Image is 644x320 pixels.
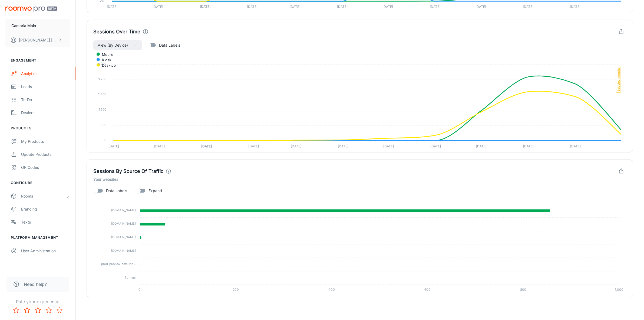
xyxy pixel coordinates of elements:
span: mobile [98,52,113,57]
tspan: [DATE] [523,5,533,9]
button: Rate 2 star [22,305,32,316]
tspan: 1,000 [615,287,624,292]
span: View (By Device) [98,42,128,49]
tspan: [DATE] [476,144,487,148]
div: Leads [21,84,70,90]
tspan: [DATE] [475,5,486,9]
tspan: 600 [424,287,431,292]
tspan: 0 [139,287,141,292]
div: To-do [21,97,70,103]
tspan: 400 [328,287,335,292]
tspan: 2,400 [98,92,106,96]
p: [PERSON_NAME] [PERSON_NAME] [19,37,57,43]
div: Dealers [21,110,70,116]
p: Cambria Main [11,23,36,29]
tspan: 200 [233,287,239,292]
button: Cambria Main [5,19,70,33]
div: QR Codes [21,164,70,170]
tspan: [DOMAIN_NAME] [111,235,136,239]
span: desktop [98,63,116,68]
img: Roomvo PRO Beta [5,7,57,12]
h6: Your websites [93,176,626,182]
div: User Administration [21,248,70,254]
tspan: [DOMAIN_NAME] [111,208,136,212]
tspan: [DATE] [153,5,163,9]
div: Rooms [21,193,66,199]
tspan: [DATE] [247,5,257,9]
tspan: 4,000 [98,62,106,66]
span: Expand [148,188,162,194]
tspan: [DATE] [431,144,441,148]
button: Rate 3 star [32,305,43,316]
button: Rate 5 star [54,305,65,316]
div: Texts [21,219,70,225]
tspan: [DOMAIN_NAME] [111,249,136,253]
tspan: [DATE] [248,144,259,148]
span: Data Labels [159,42,180,48]
tspan: [DATE] [290,5,300,9]
span: kiosk [98,57,111,62]
tspan: 800 [101,123,106,127]
div: Branding [21,206,70,212]
div: Analytics [21,71,70,77]
button: [PERSON_NAME] [PERSON_NAME] [5,33,70,47]
h4: Sessions Over Time [93,28,140,35]
tspan: [DATE] [384,144,394,148]
h4: Sessions By Source Of Traffic [93,167,163,175]
p: Rate your experience [4,298,71,305]
div: My Products [21,138,70,144]
tspan: [DATE] [291,144,301,148]
button: Rate 1 star [11,305,22,316]
tspan: 1,600 [99,108,106,111]
div: Update Products [21,151,70,157]
tspan: [DATE] [430,5,440,9]
tspan: [DATE] [570,5,581,9]
tspan: [DATE] [338,144,348,148]
tspan: [DATE] [383,5,393,9]
span: Need help? [24,281,47,287]
tspan: [DATE] [570,144,581,148]
tspan: 1 others [125,276,136,279]
tspan: 3,200 [98,77,106,81]
tspan: [DATE] [200,5,210,9]
tspan: [DATE] [109,144,119,148]
tspan: [DATE] [201,144,212,148]
button: View (By Device) [93,40,142,50]
tspan: [DATE] [523,144,534,148]
tspan: 800 [520,287,526,292]
tspan: [DATE] [107,5,117,9]
tspan: [DATE] [154,144,165,148]
span: Data Labels [106,188,127,194]
button: Rate 4 star [43,305,54,316]
tspan: [DATE] [337,5,348,9]
tspan: prod-preview-aem-vip... [101,262,136,266]
tspan: 0 [104,138,106,142]
tspan: [DOMAIN_NAME] [111,222,136,226]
